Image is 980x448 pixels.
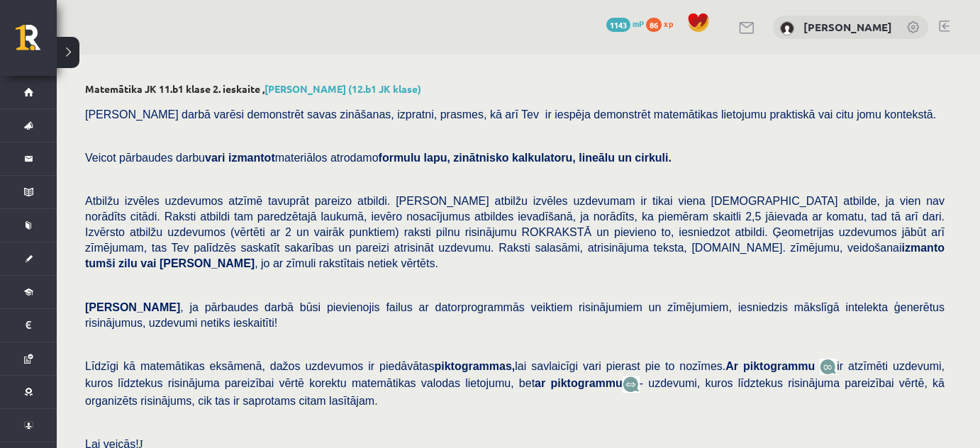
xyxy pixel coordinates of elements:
[803,20,892,34] a: [PERSON_NAME]
[85,108,936,121] span: [PERSON_NAME] darbā varēsi demonstrēt savas zināšanas, izpratni, prasmes, kā arī Tev ir iespēja d...
[85,301,945,329] span: , ja pārbaudes darbā būsi pievienojis failus ar datorprogrammās veiktiem risinājumiem un zīmējumi...
[606,18,644,29] a: 1143 mP
[633,18,644,29] span: mP
[664,18,673,29] span: xp
[85,301,180,313] span: [PERSON_NAME]
[606,18,630,32] span: 1143
[379,152,672,164] b: formulu lapu, zinātnisko kalkulatoru, lineālu un cirkuli.
[85,360,820,372] span: Līdzīgi kā matemātikas eksāmenā, dažos uzdevumos ir piedāvātas lai savlaicīgi vari pierast pie to...
[623,376,640,393] img: wKvN42sLe3LLwAAAABJRU5ErkJggg==
[85,377,945,406] span: - uzdevumi, kuros līdztekus risinājuma pareizībai vērtē, kā organizēts risinājums, cik tas ir sap...
[85,195,945,269] span: Atbilžu izvēles uzdevumos atzīmē tavuprāt pareizo atbildi. [PERSON_NAME] atbilžu izvēles uzdevuma...
[205,152,275,164] b: vari izmantot
[646,18,680,29] a: 86 xp
[535,377,623,389] b: ar piktogrammu
[820,359,837,375] img: JfuEzvunn4EvwAAAAASUVORK5CYII=
[434,360,515,372] b: piktogrammas,
[902,242,945,254] b: izmanto
[780,21,794,35] img: Marina Galanceva
[265,82,421,95] a: [PERSON_NAME] (12.b1 JK klase)
[85,152,672,164] span: Veicot pārbaudes darbu materiālos atrodamo
[85,257,255,269] b: tumši zilu vai [PERSON_NAME]
[16,25,57,60] a: Rīgas 1. Tālmācības vidusskola
[646,18,662,32] span: 86
[85,83,952,95] h2: Matemātika JK 11.b1 klase 2. ieskaite ,
[725,360,815,372] b: Ar piktogrammu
